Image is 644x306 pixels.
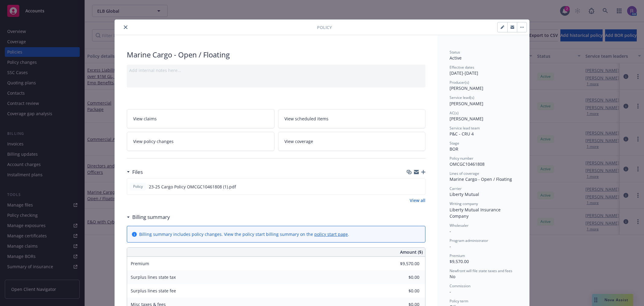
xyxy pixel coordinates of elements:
span: [PERSON_NAME] [450,116,483,122]
span: - [450,289,451,295]
h3: Files [132,168,143,176]
span: Amount ($) [400,249,423,255]
span: Lines of coverage [450,171,479,176]
div: Billing summary [127,213,170,221]
span: Stage [450,141,459,146]
span: $9,570.00 [450,259,469,264]
span: View coverage [284,138,313,145]
div: [DATE] - [DATE] [450,65,517,76]
span: 23-25 Cargo Policy OMCGC10461808 (1).pdf [149,184,236,190]
span: Liberty Mutual [450,191,479,197]
span: - [450,228,451,234]
a: View scheduled items [278,109,426,128]
div: Marine Cargo - Open / Floating [127,50,425,60]
span: AC(s) [450,110,459,116]
button: preview file [417,184,423,190]
span: OMCGC10461808 [450,161,485,167]
div: Billing summary includes policy changes. View the policy start billing summary on the . [139,231,349,237]
span: View policy changes [133,138,174,145]
span: Newfront will file state taxes and fees [450,268,512,273]
button: download file [408,184,412,190]
div: Add internal notes here... [129,67,423,73]
a: View coverage [278,132,426,151]
span: Surplus lines state fee [131,288,176,294]
span: Status [450,50,460,55]
span: BOR [450,146,458,152]
span: Carrier [450,186,462,191]
span: Service lead team [450,125,480,131]
span: Policy [132,184,144,189]
span: Premium [450,253,465,258]
input: 0.00 [384,286,423,295]
span: - [450,243,451,249]
span: Program administrator [450,238,488,243]
span: Active [450,55,462,61]
span: Producer(s) [450,80,469,85]
div: Files [127,168,143,176]
span: Liberty Mutual Insurance Company [450,207,502,219]
a: policy start page [314,231,348,237]
span: Effective dates [450,65,474,70]
span: Policy [317,24,332,31]
a: View policy changes [127,132,274,151]
a: View all [410,197,425,203]
h3: Billing summary [132,213,170,221]
span: No [450,274,455,279]
input: 0.00 [384,259,423,268]
span: Surplus lines state tax [131,274,176,280]
span: View claims [133,116,157,122]
span: P&C - CRU 4 [450,131,474,137]
span: Writing company [450,201,478,206]
span: Wholesaler [450,223,469,228]
input: 0.00 [384,273,423,282]
a: View claims [127,109,274,128]
span: Commission [450,283,470,288]
span: View scheduled items [284,116,328,122]
button: close [122,24,129,31]
span: Service lead(s) [450,95,474,100]
span: Premium [131,261,149,266]
span: [PERSON_NAME] [450,85,483,91]
div: Marine Cargo - Open / Floating [450,176,517,182]
span: Policy number [450,156,473,161]
span: Policy term [450,298,468,304]
span: [PERSON_NAME] [450,101,483,106]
